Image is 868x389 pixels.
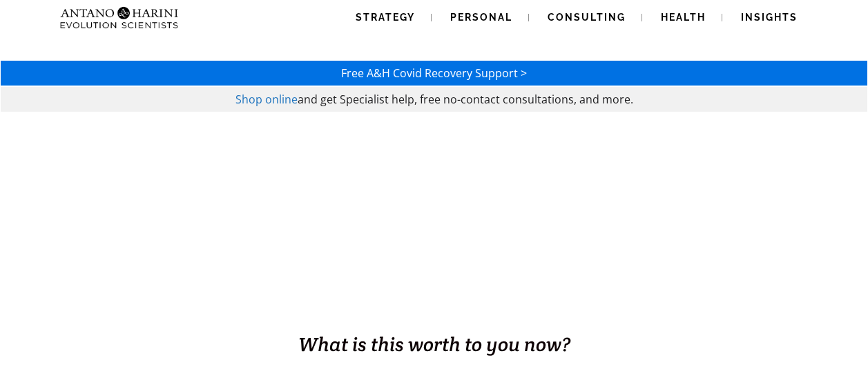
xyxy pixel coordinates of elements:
[341,66,527,81] a: Free A&H Covid Recovery Support >
[235,92,298,107] a: Shop online
[298,332,570,357] span: What is this worth to you now?
[661,12,706,23] span: Health
[356,12,415,23] span: Strategy
[548,12,626,23] span: Consulting
[450,12,512,23] span: Personal
[1,301,867,330] h1: BUSINESS. HEALTH. Family. Legacy
[741,12,798,23] span: Insights
[298,92,633,107] span: and get Specialist help, free no-contact consultations, and more.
